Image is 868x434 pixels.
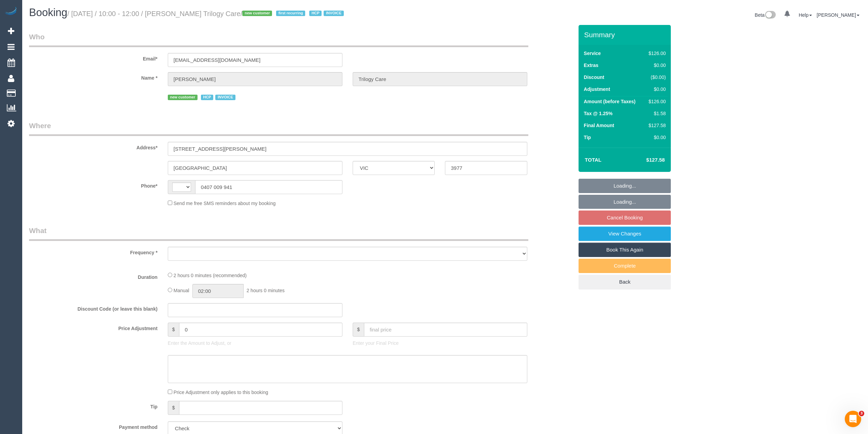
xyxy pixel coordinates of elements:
[24,421,163,431] label: Payment method
[276,11,305,16] span: first recurring
[24,323,163,332] label: Price Adjustment
[584,31,667,39] h3: Summary
[859,411,864,416] span: 3
[24,247,163,256] label: Frequency *
[168,161,342,175] input: Suburb*
[646,98,666,105] div: $126.00
[584,110,612,117] label: Tax @ 1.25%
[646,50,666,57] div: $126.00
[24,53,163,62] label: Email*
[174,288,189,293] span: Manual
[24,142,163,151] label: Address*
[584,134,591,141] label: Tip
[24,271,163,281] label: Duration
[24,303,163,312] label: Discount Code (or leave this blank)
[168,95,198,100] span: new customer
[195,180,342,194] input: Phone*
[168,72,342,86] input: First Name*
[579,227,671,241] a: View Changes
[579,275,671,289] a: Back
[168,53,342,67] input: Email*
[584,98,635,105] label: Amount (before Taxes)
[67,10,346,17] small: / [DATE] / 10:00 - 12:00 / [PERSON_NAME] Trilogy Care
[845,411,861,427] iframe: Intercom live chat
[584,50,601,57] label: Service
[584,122,614,129] label: Final Amount
[353,323,364,337] span: $
[584,86,610,93] label: Adjustment
[646,110,666,117] div: $1.58
[353,340,527,347] p: Enter your Final Price
[646,122,666,129] div: $127.58
[799,12,812,18] a: Help
[174,390,268,395] span: Price Adjustment only applies to this booking
[324,11,343,16] span: INVOICE
[174,273,247,278] span: 2 hours 0 minutes (recommended)
[24,72,163,81] label: Name *
[445,161,527,175] input: Post Code*
[201,95,213,100] span: HCP
[29,121,528,136] legend: Where
[168,401,179,415] span: $
[242,11,272,16] span: new customer
[241,10,346,17] span: /
[29,32,528,47] legend: Who
[364,323,527,337] input: final price
[584,74,604,81] label: Discount
[646,86,666,93] div: $0.00
[215,95,235,100] span: INVOICE
[353,72,527,86] input: Last Name*
[309,11,322,16] span: HCP
[246,288,284,293] span: 2 hours 0 minutes
[24,180,163,189] label: Phone*
[579,243,671,257] a: Book This Again
[626,157,665,163] h4: $127.58
[4,7,18,16] img: Automaid Logo
[646,74,666,81] div: ($0.00)
[646,62,666,69] div: $0.00
[174,201,276,206] span: Send me free SMS reminders about my booking
[168,340,342,347] p: Enter the Amount to Adjust, or
[646,134,666,141] div: $0.00
[29,6,67,18] span: Booking
[755,12,776,18] a: Beta
[764,11,776,20] img: New interface
[168,323,179,337] span: $
[29,226,528,241] legend: What
[585,157,601,163] strong: Total
[584,62,598,69] label: Extras
[24,401,163,410] label: Tip
[817,12,859,18] a: [PERSON_NAME]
